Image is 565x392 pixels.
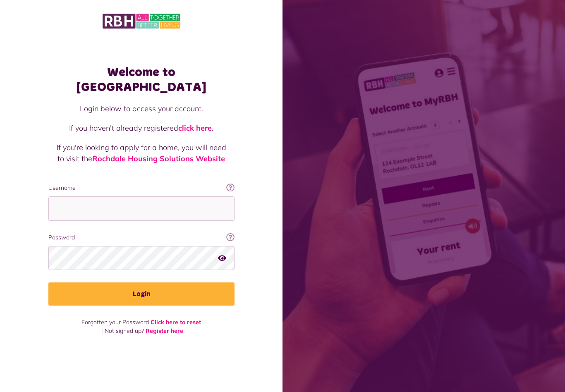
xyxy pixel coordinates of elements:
[48,184,235,192] label: Username
[151,318,201,326] a: Click here to reset
[105,327,144,335] span: Not signed up?
[48,65,235,95] h1: Welcome to [GEOGRAPHIC_DATA]
[57,142,226,164] p: If you're looking to apply for a home, you will need to visit the
[48,282,235,306] button: Login
[92,154,225,163] a: Rochdale Housing Solutions Website
[48,233,235,242] label: Password
[81,318,149,326] span: Forgotten your Password
[57,103,226,114] p: Login below to access your account.
[57,122,226,134] p: If you haven't already registered .
[146,327,183,335] a: Register here
[178,123,212,133] a: click here
[103,12,180,30] img: MyRBH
